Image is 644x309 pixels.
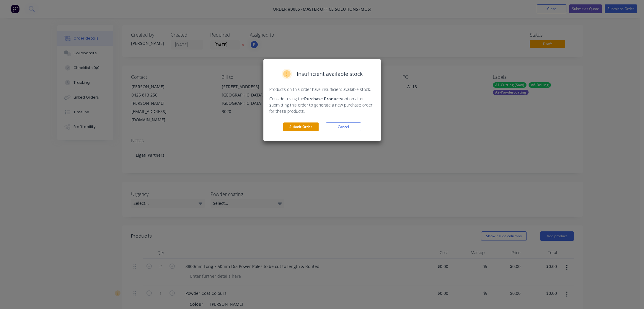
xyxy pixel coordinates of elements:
p: Consider using the option after submitting this order to generate a new purchase order for these ... [269,96,375,114]
span: Insufficient available stock [297,70,363,78]
strong: Purchase Products [304,96,342,102]
button: Cancel [326,122,361,131]
button: Submit Order [283,122,319,131]
p: Products on this order have insufficient available stock. [269,86,375,92]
